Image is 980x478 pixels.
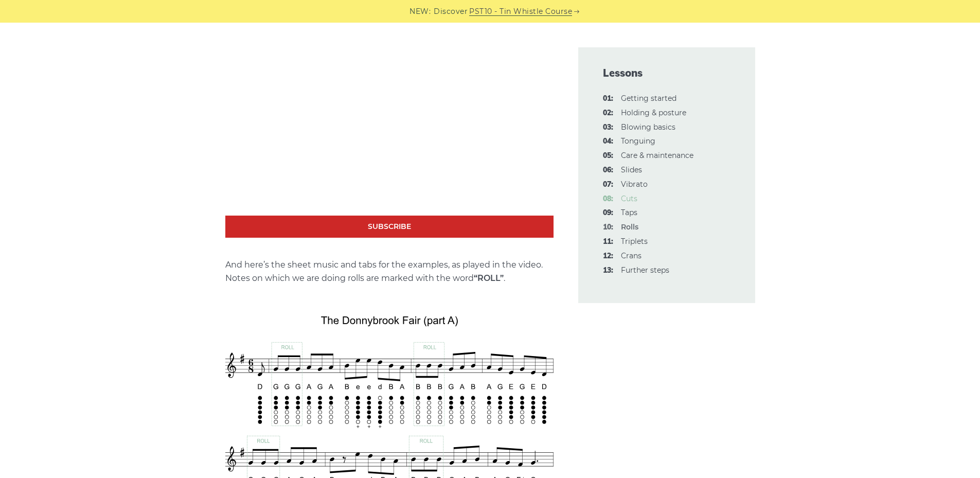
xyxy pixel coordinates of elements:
[621,136,655,146] a: 04:Tonguing
[603,264,613,277] span: 13:
[434,6,468,17] span: Discover
[603,93,613,105] span: 01:
[603,207,613,219] span: 09:
[225,216,554,238] a: Subscribe
[621,222,638,232] strong: Rolls
[621,151,693,160] a: 05:Care & maintenance
[621,194,637,203] a: 08:Cuts
[621,208,637,217] a: 09:Taps
[603,164,613,176] span: 06:
[621,265,669,275] a: 13:Further steps
[603,107,613,119] span: 02:
[603,150,613,162] span: 05:
[225,258,554,285] p: And here’s the sheet music and tabs for the examples, as played in the video. Notes on which we a...
[621,237,648,246] a: 11:Triplets
[469,6,572,17] a: PST10 - Tin Whistle Course
[225,31,554,216] iframe: Tin Whistle Rolls - The Donnybrook Fair & The Drunken Landlady
[621,122,675,132] a: 03:Blowing basics
[603,193,613,205] span: 08:
[603,250,613,262] span: 12:
[603,135,613,148] span: 04:
[409,6,431,17] span: NEW:
[603,221,613,234] span: 10:
[621,94,676,103] a: 01:Getting started
[603,66,730,80] span: Lessons
[621,251,642,260] a: 12:Crans
[603,121,613,134] span: 03:
[603,236,613,248] span: 11:
[474,273,504,283] strong: “ROLL”
[621,108,686,117] a: 02:Holding & posture
[621,180,648,189] a: 07:Vibrato
[621,165,642,174] a: 06:Slides
[603,179,613,191] span: 07:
